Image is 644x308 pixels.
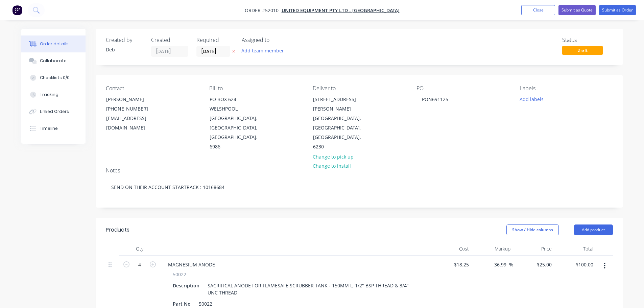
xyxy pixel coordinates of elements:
button: Tracking [21,86,86,103]
button: Change to install [309,161,354,170]
div: [STREET_ADDRESS][PERSON_NAME][GEOGRAPHIC_DATA], [GEOGRAPHIC_DATA], [GEOGRAPHIC_DATA], 6230 [307,94,375,152]
div: Collaborate [40,58,67,64]
div: Status [562,37,613,43]
div: Assigned to [242,37,309,43]
span: 50022 [173,271,186,278]
div: [GEOGRAPHIC_DATA], [GEOGRAPHIC_DATA], [GEOGRAPHIC_DATA], 6230 [313,114,369,151]
button: Collaborate [21,52,86,69]
div: Markup [472,242,513,256]
button: Add team member [242,46,288,55]
div: [EMAIL_ADDRESS][DOMAIN_NAME] [106,114,162,133]
div: PO BOX 624WELSHPOOL [GEOGRAPHIC_DATA], [GEOGRAPHIC_DATA], [GEOGRAPHIC_DATA], 6986 [204,94,271,152]
div: Notes [106,167,613,174]
div: Created by [106,37,143,43]
iframe: Intercom live chat [621,285,637,301]
button: Order details [21,35,86,52]
div: Cost [430,242,472,256]
button: Show / Hide columns [506,224,559,235]
img: Factory [12,5,22,15]
button: Timeline [21,120,86,137]
div: PON691125 [416,94,454,104]
a: UNITED EQUIPMENT PTY LTD - [GEOGRAPHIC_DATA] [282,7,400,14]
button: Add team member [238,46,287,55]
button: Add product [574,224,613,235]
div: [PHONE_NUMBER] [106,104,162,114]
div: Order details [40,41,69,47]
div: [PERSON_NAME] [106,95,162,104]
div: SACRIFICAL ANODE FOR FLAMESAFE SCRUBBER TANK - 150MM L, 1/2" BSP THREAD & 3/4" UNC THREAD [205,281,418,298]
span: Draft [562,46,603,54]
div: Checklists 0/0 [40,75,70,81]
div: Deb [106,46,143,53]
div: Total [554,242,596,256]
div: Tracking [40,92,58,98]
button: Linked Orders [21,103,86,120]
div: WELSHPOOL [GEOGRAPHIC_DATA], [GEOGRAPHIC_DATA], [GEOGRAPHIC_DATA], 6986 [210,104,266,151]
div: Description [170,281,202,290]
div: PO [416,85,509,92]
div: SEND ON THEIR ACCOUNT STARTRACK : 10168684 [106,177,613,197]
div: [STREET_ADDRESS][PERSON_NAME] [313,95,369,114]
button: Add labels [516,94,547,103]
div: Created [151,37,188,43]
button: Submit as Quote [558,5,596,15]
div: Qty [119,242,160,256]
span: Order #52010 - [245,7,282,14]
div: Required [196,37,234,43]
button: Close [521,5,555,15]
div: Contact [106,85,198,92]
button: Submit as Order [599,5,636,15]
div: PO BOX 624 [210,95,266,104]
div: Labels [520,85,613,92]
div: Timeline [40,125,58,132]
button: Change to pick up [309,152,357,161]
button: Checklists 0/0 [21,69,86,86]
div: [PERSON_NAME][PHONE_NUMBER][EMAIL_ADDRESS][DOMAIN_NAME] [100,94,168,133]
div: MAGNESIUM ANODE [163,260,220,269]
span: % [509,261,513,268]
div: Linked Orders [40,109,69,115]
div: Bill to [209,85,302,92]
div: Price [513,242,555,256]
div: Products [106,226,129,234]
div: Deliver to [313,85,405,92]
